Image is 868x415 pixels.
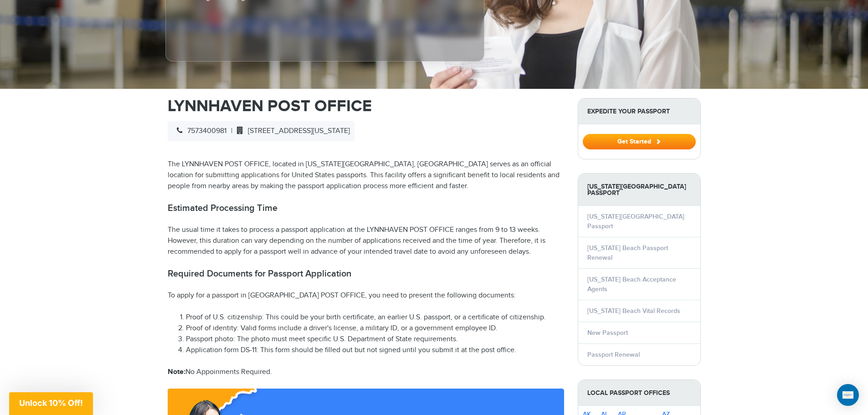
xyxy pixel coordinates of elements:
[578,174,700,206] strong: [US_STATE][GEOGRAPHIC_DATA] Passport
[168,367,564,378] p: No Appoinments Required.
[186,312,564,323] li: Proof of U.S. citizenship: This could be your birth certificate, an earlier U.S. passport, or a c...
[168,121,354,141] div: |
[186,323,564,334] li: Proof of identity: Valid forms include a driver's license, a military ID, or a government employe...
[578,98,700,124] strong: Expedite Your Passport
[587,213,684,230] a: [US_STATE][GEOGRAPHIC_DATA] Passport
[837,384,859,406] div: Open Intercom Messenger
[587,276,676,293] a: [US_STATE] Beach Acceptance Agents
[583,138,696,145] a: Get Started
[19,398,83,408] span: Unlock 10% Off!
[587,244,668,261] a: [US_STATE] Beach Passport Renewal
[587,329,628,337] a: New Passport
[168,159,564,192] p: The LYNNHAVEN POST OFFICE, located in [US_STATE][GEOGRAPHIC_DATA], [GEOGRAPHIC_DATA] serves as an...
[168,225,564,257] p: The usual time it takes to process a passport application at the LYNNHAVEN POST OFFICE ranges fro...
[587,307,680,315] a: [US_STATE] Beach Vital Records
[232,127,350,135] span: [STREET_ADDRESS][US_STATE]
[9,392,93,415] div: Unlock 10% Off!
[186,6,254,52] iframe: Customer reviews powered by Trustpilot
[172,127,226,135] span: 7573400981
[186,345,564,356] li: Application form DS-11: This form should be filled out but not signed until you submit it at the ...
[587,351,640,359] a: Passport Renewal
[168,290,564,301] p: To apply for a passport in [GEOGRAPHIC_DATA] POST OFFICE, you need to present the following docum...
[168,203,564,214] h2: Estimated Processing Time
[168,268,564,279] h2: Required Documents for Passport Application
[583,134,696,149] button: Get Started
[578,380,700,406] strong: Local Passport Offices
[186,334,564,345] li: Passport photo: The photo must meet specific U.S. Department of State requirements.
[168,368,185,376] strong: Note:
[168,98,564,114] h1: LYNNHAVEN POST OFFICE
